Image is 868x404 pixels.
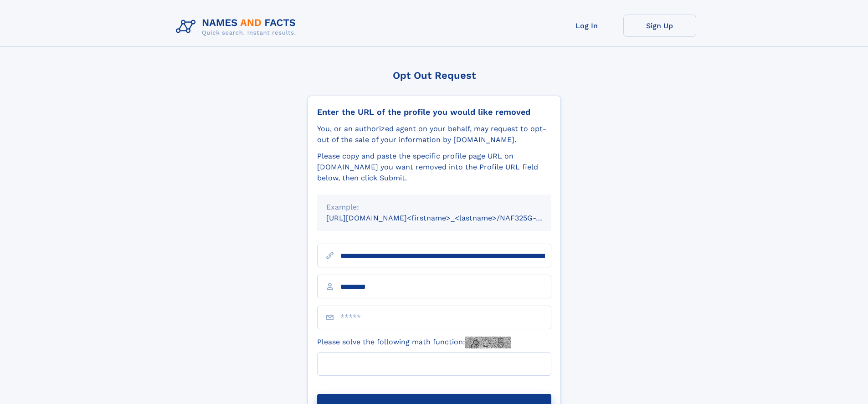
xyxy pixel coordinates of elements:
img: Logo Names and Facts [172,15,303,39]
div: Please copy and paste the specific profile page URL on [DOMAIN_NAME] you want removed into the Pr... [317,151,551,184]
a: Log In [550,15,623,37]
small: [URL][DOMAIN_NAME]<firstname>_<lastname>/NAF325G-xxxxxxxx [326,214,569,222]
div: Opt Out Request [308,70,561,81]
label: Please solve the following math function: [317,337,511,348]
a: Sign Up [623,15,696,37]
div: Example: [326,202,542,213]
div: You, or an authorized agent on your behalf, may request to opt-out of the sale of your informatio... [317,123,551,145]
div: Enter the URL of the profile you would like removed [317,107,551,117]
